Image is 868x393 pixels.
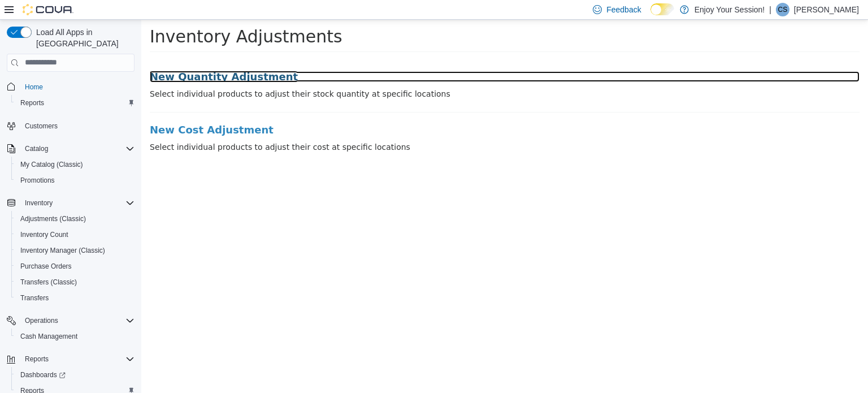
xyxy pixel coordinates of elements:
button: Reports [2,351,139,367]
a: New Quantity Adjustment [8,51,718,63]
button: Adjustments (Classic) [11,211,139,227]
span: Inventory [20,196,134,210]
span: Operations [20,314,134,327]
p: Select individual products to adjust their stock quantity at specific locations [8,68,718,80]
p: [PERSON_NAME] [794,3,859,16]
button: Inventory Count [11,227,139,243]
p: Enjoy Your Session! [695,3,765,16]
span: Transfers [20,293,49,303]
img: Cova [23,4,73,15]
span: Inventory Manager (Classic) [20,246,105,255]
span: Operations [25,316,58,325]
span: Catalog [25,144,48,153]
a: Inventory Manager (Classic) [16,244,110,257]
a: Transfers (Classic) [16,275,81,289]
a: Cash Management [16,330,82,343]
span: Feedback [606,4,641,15]
span: CS [778,3,788,16]
p: Select individual products to adjust their cost at specific locations [8,122,718,133]
span: Cash Management [16,330,134,343]
button: My Catalog (Classic) [11,157,139,172]
span: Reports [16,96,134,110]
button: Catalog [20,142,53,156]
span: Inventory Count [20,230,68,239]
button: Transfers [11,290,139,306]
span: Reports [20,98,44,107]
span: Inventory Count [16,228,134,241]
button: Customers [2,118,139,134]
a: Reports [16,96,49,110]
a: Transfers [16,291,53,305]
span: Adjustments (Classic) [20,214,86,223]
button: Operations [2,313,139,329]
a: Home [20,80,47,94]
button: Operations [20,314,63,327]
p: | [769,3,771,16]
span: Reports [25,355,49,364]
span: Purchase Orders [20,262,72,271]
span: Promotions [20,176,55,185]
a: Inventory Count [16,228,73,241]
span: Home [25,83,43,92]
a: New Cost Adjustment [8,105,718,116]
span: Dashboards [20,370,66,379]
span: Dashboards [16,368,134,382]
span: Inventory [25,198,53,208]
span: My Catalog (Classic) [16,158,134,171]
span: Load All Apps in [GEOGRAPHIC_DATA] [32,27,134,49]
input: Dark Mode [650,3,674,15]
span: Home [20,80,134,94]
span: Transfers (Classic) [20,278,77,287]
span: Customers [20,119,134,133]
span: Dark Mode [650,15,651,16]
a: Promotions [16,174,59,187]
a: Dashboards [11,367,139,383]
button: Transfers (Classic) [11,274,139,290]
button: Inventory Manager (Classic) [11,243,139,258]
span: Promotions [16,174,134,187]
button: Promotions [11,172,139,188]
span: Inventory Manager (Classic) [16,244,134,257]
div: Ciara Smith [776,3,789,16]
span: Inventory Adjustments [8,7,201,27]
button: Cash Management [11,329,139,344]
a: My Catalog (Classic) [16,158,88,171]
button: Inventory [20,196,57,210]
a: Dashboards [16,368,70,382]
button: Catalog [2,141,139,157]
button: Home [2,79,139,95]
button: Inventory [2,195,139,211]
span: Transfers [16,291,134,305]
span: Adjustments (Classic) [16,212,134,226]
span: Transfers (Classic) [16,275,134,289]
button: Purchase Orders [11,258,139,274]
button: Reports [20,352,53,366]
span: Customers [25,122,58,131]
span: My Catalog (Classic) [20,160,83,169]
a: Customers [20,119,62,133]
a: Purchase Orders [16,260,76,273]
button: Reports [11,95,139,111]
span: Catalog [20,142,134,156]
a: Adjustments (Classic) [16,212,90,226]
span: Purchase Orders [16,260,134,273]
span: Reports [20,352,134,366]
span: Cash Management [20,332,77,341]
